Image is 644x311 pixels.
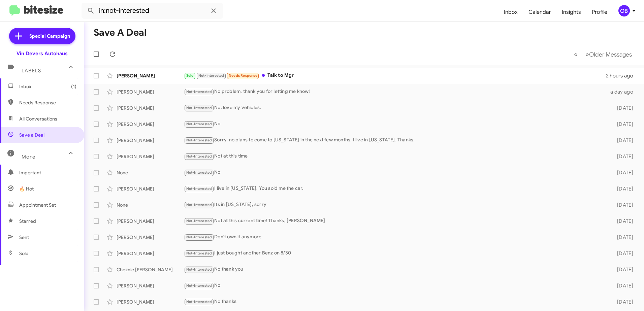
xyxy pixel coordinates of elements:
[117,299,184,305] div: [PERSON_NAME]
[22,154,35,160] span: More
[94,27,147,38] h1: Save a Deal
[186,251,212,255] span: Not-Interested
[606,153,639,160] div: [DATE]
[117,169,184,176] div: None
[186,267,212,272] span: Not-Interested
[184,266,606,273] div: No thank you
[606,169,639,176] div: [DATE]
[19,99,76,106] span: Needs Response
[184,185,606,193] div: I live in [US_STATE]. You sold me the car.
[184,169,606,176] div: No
[71,83,76,90] span: (1)
[186,219,212,223] span: Not-Interested
[186,235,212,239] span: Not-Interested
[186,300,212,304] span: Not-Interested
[186,186,212,191] span: Not-Interested
[606,218,639,224] div: [DATE]
[186,170,212,175] span: Not-Interested
[184,201,606,209] div: Its in [US_STATE], sorry
[184,104,606,112] div: No, love my vehicles.
[82,3,223,19] input: Search
[606,234,639,241] div: [DATE]
[184,120,606,128] div: No
[186,73,194,78] span: Sold
[186,283,212,288] span: Not-Interested
[19,218,36,224] span: Starred
[9,28,75,44] a: Special Campaign
[556,2,586,22] a: Insights
[184,72,606,79] div: Talk to Mgr
[581,47,636,61] button: Next
[17,50,68,57] div: Vin Devers Autohaus
[117,89,184,95] div: [PERSON_NAME]
[606,250,639,257] div: [DATE]
[186,154,212,159] span: Not-Interested
[117,218,184,224] div: [PERSON_NAME]
[229,73,257,78] span: Needs Response
[19,250,29,257] span: Sold
[22,68,41,74] span: Labels
[613,5,637,16] button: OB
[589,51,632,58] span: Older Messages
[606,72,639,79] div: 2 hours ago
[618,5,630,16] div: OB
[570,47,636,61] nav: Page navigation example
[19,132,44,138] span: Save a Deal
[523,2,556,22] a: Calendar
[117,153,184,160] div: [PERSON_NAME]
[19,169,76,176] span: Important
[606,121,639,128] div: [DATE]
[117,202,184,208] div: None
[117,234,184,241] div: [PERSON_NAME]
[574,50,578,59] span: «
[186,138,212,142] span: Not-Interested
[19,202,56,208] span: Appointment Set
[184,152,606,160] div: Not at this time
[186,203,212,207] span: Not-Interested
[606,266,639,273] div: [DATE]
[117,185,184,192] div: [PERSON_NAME]
[19,115,57,122] span: All Conversations
[606,137,639,144] div: [DATE]
[184,217,606,225] div: Not at this current time! Thanks, [PERSON_NAME]
[117,282,184,289] div: [PERSON_NAME]
[117,137,184,144] div: [PERSON_NAME]
[606,299,639,305] div: [DATE]
[186,106,212,110] span: Not-Interested
[198,73,224,78] span: Not-Interested
[29,33,70,39] span: Special Campaign
[19,234,29,241] span: Sent
[606,185,639,192] div: [DATE]
[606,89,639,95] div: a day ago
[19,185,34,192] span: 🔥 Hot
[606,202,639,208] div: [DATE]
[586,2,613,22] a: Profile
[498,2,523,22] a: Inbox
[606,105,639,111] div: [DATE]
[186,90,212,94] span: Not-Interested
[184,233,606,241] div: Don't own it anymore
[570,47,582,61] button: Previous
[585,50,589,59] span: »
[184,249,606,257] div: I just bought another Benz on 8/30
[117,105,184,111] div: [PERSON_NAME]
[117,121,184,128] div: [PERSON_NAME]
[184,282,606,289] div: No
[117,250,184,257] div: [PERSON_NAME]
[117,266,184,273] div: Cheznie [PERSON_NAME]
[606,282,639,289] div: [DATE]
[186,122,212,126] span: Not-Interested
[184,298,606,306] div: No thanks
[184,136,606,144] div: Sorry, no plans to come to [US_STATE] in the next few months. I live in [US_STATE]. Thanks.
[19,83,76,90] span: Inbox
[117,72,184,79] div: [PERSON_NAME]
[184,88,606,96] div: No problem, thank you for letting me know!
